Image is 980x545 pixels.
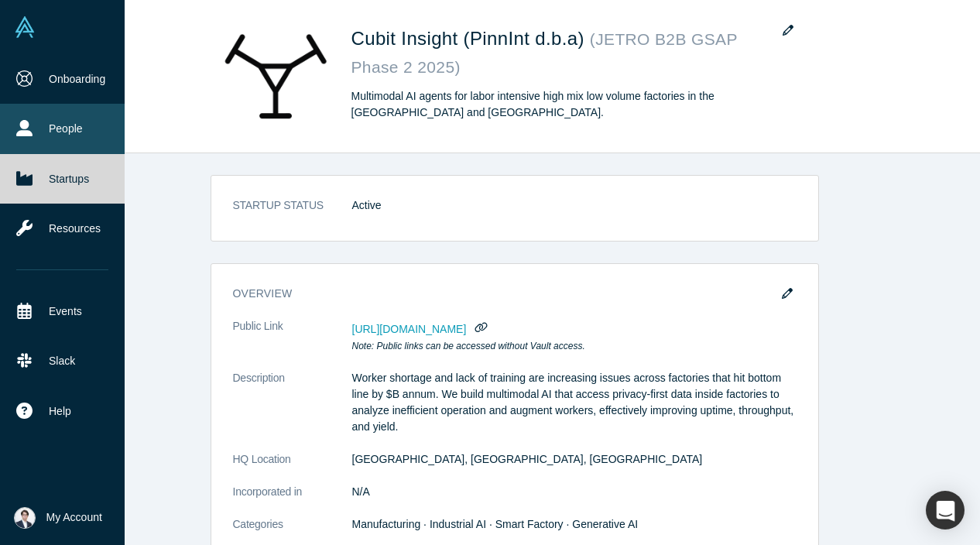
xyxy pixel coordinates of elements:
[351,88,785,121] div: Multimodal AI agents for labor intensive high mix low volume factories in the [GEOGRAPHIC_DATA] a...
[233,318,283,334] span: Public Link
[14,16,36,38] img: Alchemist Vault Logo
[352,518,639,530] span: Manufacturing · Industrial AI · Smart Factory · Generative AI
[233,197,352,230] dt: STARTUP STATUS
[221,22,330,131] img: Cubit Insight (PinnInt d.b.a)'s Logo
[49,403,71,420] span: Help
[352,323,467,335] span: [URL][DOMAIN_NAME]
[351,30,738,76] small: ( JETRO B2B GSAP Phase 2 2025 )
[46,509,102,526] span: My Account
[233,286,775,302] h3: overview
[351,28,590,49] span: Cubit Insight (PinnInt d.b.a)
[352,370,797,435] p: Worker shortage and lack of training are increasing issues across factories that hit bottom line ...
[352,197,797,214] dd: Active
[233,484,352,516] dt: Incorporated in
[352,451,797,468] dd: [GEOGRAPHIC_DATA], [GEOGRAPHIC_DATA], [GEOGRAPHIC_DATA]
[352,341,585,351] em: Note: Public links can be accessed without Vault access.
[233,451,352,484] dt: HQ Location
[233,370,352,451] dt: Description
[352,484,797,500] dd: N/A
[14,507,36,529] img: Eisuke Shimizu's Account
[14,507,102,529] button: My Account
